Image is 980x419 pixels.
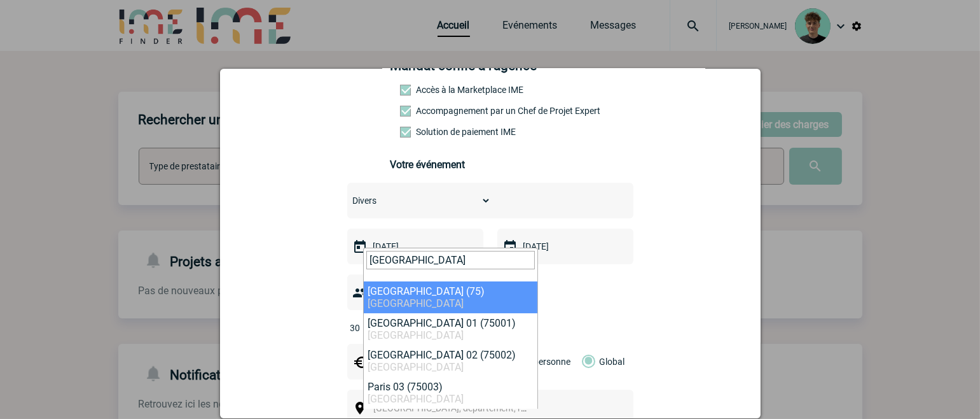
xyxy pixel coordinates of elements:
input: Date de fin [520,238,608,255]
span: [GEOGRAPHIC_DATA] [368,361,464,373]
span: [GEOGRAPHIC_DATA] [368,393,464,405]
span: [GEOGRAPHIC_DATA] [368,329,464,341]
h3: Votre événement [390,159,590,171]
input: Date de début [370,238,458,255]
li: Paris 03 (75003) [364,377,537,409]
span: [GEOGRAPHIC_DATA], département, région... [374,403,551,413]
label: Prestation payante [400,106,456,116]
label: Accès à la Marketplace IME [400,85,456,95]
li: [GEOGRAPHIC_DATA] 02 (75002) [364,345,537,377]
span: [GEOGRAPHIC_DATA] [368,297,464,309]
input: Nombre de participants [347,320,467,336]
label: Conformité aux process achat client, Prise en charge de la facturation, Mutualisation de plusieur... [400,127,456,137]
li: [GEOGRAPHIC_DATA] 01 (75001) [364,313,537,345]
li: [GEOGRAPHIC_DATA] (75) [364,281,537,313]
label: Global [582,344,590,380]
